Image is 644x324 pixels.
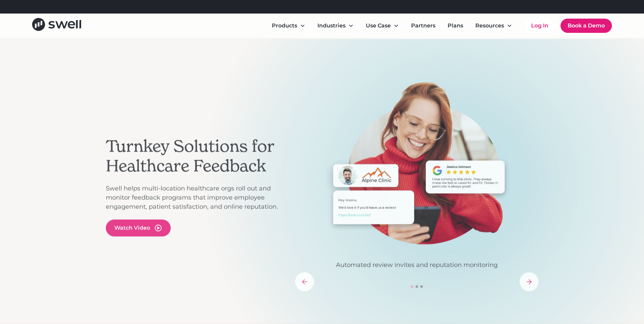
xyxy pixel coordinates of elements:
[266,19,311,33] div: Products
[475,22,504,30] div: Resources
[295,260,539,269] p: Automated review invites and reputation monitoring
[524,19,555,33] a: Log In
[106,219,171,236] a: open lightbox
[317,22,345,30] div: Industries
[114,224,150,232] div: Watch Video
[312,19,359,33] div: Industries
[272,22,297,30] div: Products
[295,272,314,291] div: previous slide
[470,19,518,33] div: Resources
[560,19,612,33] a: Book a Demo
[520,272,539,291] div: next slide
[366,22,391,30] div: Use Case
[420,285,423,288] div: Show slide 3 of 3
[406,19,441,33] a: Partners
[415,285,418,288] div: Show slide 2 of 3
[295,82,539,269] div: 1 of 3
[32,18,81,33] a: home
[360,19,404,33] div: Use Case
[106,184,288,211] p: Swell helps multi-location healthcare orgs roll out and monitor feedback programs that improve em...
[295,82,539,291] div: carousel
[106,137,288,176] h2: Turnkey Solutions for Healthcare Feedback
[442,19,469,33] a: Plans
[411,285,413,288] div: Show slide 1 of 3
